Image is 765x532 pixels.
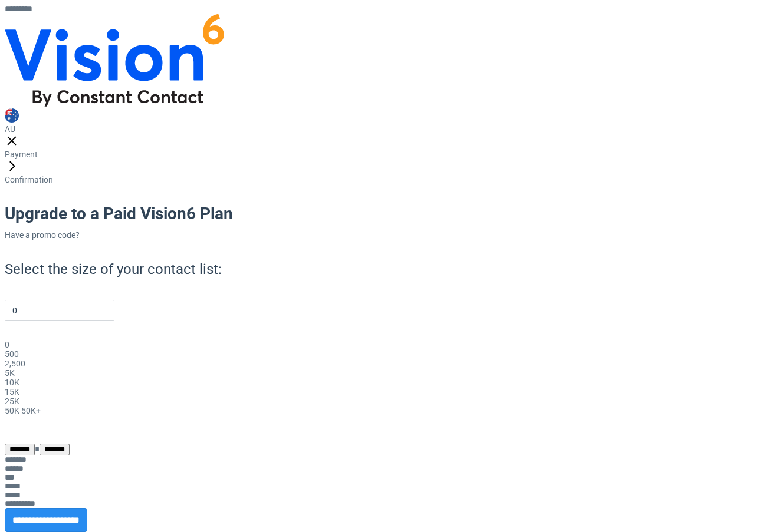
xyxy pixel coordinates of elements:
[5,359,25,368] span: 2,500
[5,150,760,159] div: Payment
[5,406,19,415] span: 50K
[5,124,760,134] div: AU
[21,406,41,415] span: 50K+
[5,349,19,359] span: 500
[5,387,19,396] span: 15K
[5,260,760,279] h2: Select the size of your contact list:
[5,340,9,349] span: 0
[5,396,19,406] span: 25K
[5,230,80,240] a: Have a promo code?
[5,175,760,184] div: Confirmation
[5,368,15,378] span: 5K
[5,378,19,387] span: 10K
[5,203,760,224] h1: Upgrade to a Paid Vision6 Plan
